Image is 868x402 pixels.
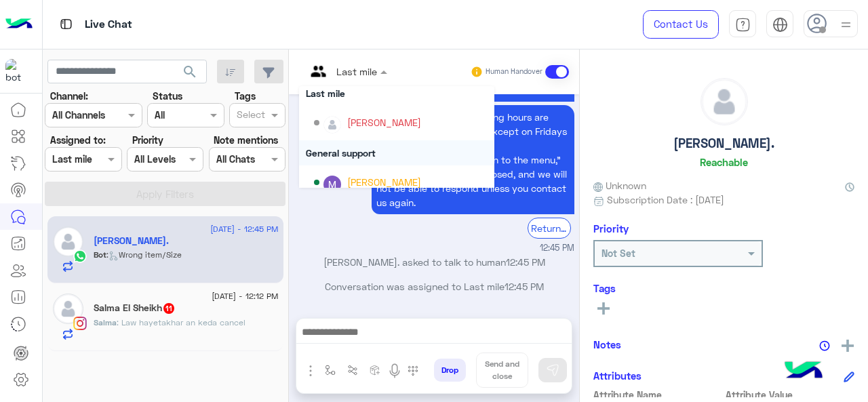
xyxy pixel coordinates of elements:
[5,10,33,39] img: Logo
[323,116,341,134] img: defaultAdmin.png
[347,175,421,189] div: [PERSON_NAME]
[342,359,364,382] button: Trigger scenario
[94,235,169,247] h5: Mahmoud.
[780,348,827,395] img: hulul-logo.png
[347,365,358,376] img: Trigger scenario
[299,81,494,106] div: Last mile
[319,359,342,382] button: select flow
[434,359,466,382] button: Drop
[212,290,278,302] span: [DATE] - 12:12 PM
[347,115,421,129] div: [PERSON_NAME]
[505,281,544,292] span: 12:45 PM
[673,136,774,151] h5: [PERSON_NAME].
[735,17,751,33] img: tab
[85,16,132,34] p: Live Chat
[729,10,756,39] a: tab
[45,182,285,206] button: Apply Filters
[593,369,642,382] h6: Attributes
[540,242,574,255] span: 12:45 PM
[294,279,574,294] p: Conversation was assigned to Last mile
[726,388,855,402] span: Attribute Value
[546,363,559,377] img: send message
[299,86,494,188] ng-dropdown-panel: Options list
[94,249,106,260] span: Bot
[476,353,528,388] button: Send and close
[370,365,380,376] img: create order
[506,256,545,268] span: 12:45 PM
[299,140,494,165] div: General support
[174,60,207,89] button: search
[593,282,854,294] h6: Tags
[819,340,830,351] img: notes
[528,218,571,239] div: Return to main menu
[323,176,341,193] img: ACg8ocJ5kWkbDFwHhE1-NCdHlUdL0Moenmmb7xp8U7RIpZhCQ1Zz3Q=s96-c
[106,249,182,260] span: : Wrong item/Size
[58,16,75,33] img: tab
[701,79,747,125] img: defaultAdmin.png
[643,10,719,39] a: Contact Us
[5,59,30,83] img: 317874714732967
[408,365,418,376] img: make a call
[53,294,83,324] img: defaultAdmin.png
[153,89,182,103] label: Status
[73,317,87,330] img: Instagram
[700,156,748,168] h6: Reachable
[117,317,245,327] span: Law hayetakhar an keda cancel
[302,363,319,379] img: send attachment
[387,363,403,379] img: send voice note
[607,193,724,207] span: Subscription Date : [DATE]
[214,133,278,147] label: Note mentions
[94,302,176,314] h5: Salma El Sheikh
[593,178,646,193] span: Unknown
[842,340,854,352] img: add
[163,303,174,314] span: 11
[772,17,788,33] img: tab
[837,16,854,33] img: profile
[73,249,87,263] img: WhatsApp
[210,223,278,235] span: [DATE] - 12:45 PM
[325,365,336,376] img: select flow
[94,317,117,327] span: Salma
[50,133,106,147] label: Assigned to:
[294,255,574,269] p: [PERSON_NAME]. asked to talk to human
[50,89,88,103] label: Channel:
[132,133,163,147] label: Priority
[235,107,265,125] div: Select
[593,338,621,350] h6: Notes
[235,89,256,103] label: Tags
[593,222,629,235] h6: Priority
[182,64,198,80] span: search
[593,388,723,402] span: Attribute Name
[53,226,83,257] img: defaultAdmin.png
[486,66,542,77] small: Human Handover
[364,359,387,382] button: create order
